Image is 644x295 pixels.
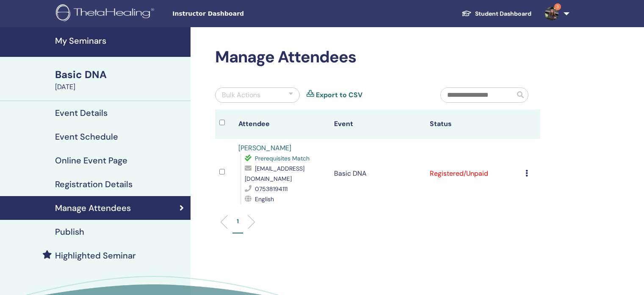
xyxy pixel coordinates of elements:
h4: Highlighted Seminar [55,250,136,261]
h4: Manage Attendees [55,203,131,213]
h4: Event Schedule [55,132,118,142]
img: graduation-cap-white.svg [462,10,472,17]
th: Event [330,110,426,139]
a: Student Dashboard [455,6,538,22]
h4: Registration Details [55,179,133,189]
h4: Online Event Page [55,155,127,166]
img: logo.png [56,4,157,23]
span: Prerequisites Match [255,155,310,162]
img: default.jpg [545,7,558,20]
h4: Publish [55,227,84,237]
h4: My Seminars [55,36,185,46]
span: English [255,195,274,203]
a: Basic DNA[DATE] [50,67,191,92]
div: [DATE] [55,82,185,92]
span: [EMAIL_ADDRESS][DOMAIN_NAME] [245,165,304,183]
span: 07538194111 [255,185,287,193]
a: Export to CSV [316,90,362,100]
th: Attendee [234,110,330,139]
h2: Manage Attendees [215,48,540,67]
span: 3 [554,3,561,10]
h4: Event Details [55,108,108,118]
p: 1 [237,217,239,226]
a: [PERSON_NAME] [238,143,291,152]
span: Instructor Dashboard [172,9,299,18]
div: Basic DNA [55,67,185,82]
th: Status [426,110,521,139]
div: Bulk Actions [222,90,260,100]
td: Basic DNA [330,139,426,208]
